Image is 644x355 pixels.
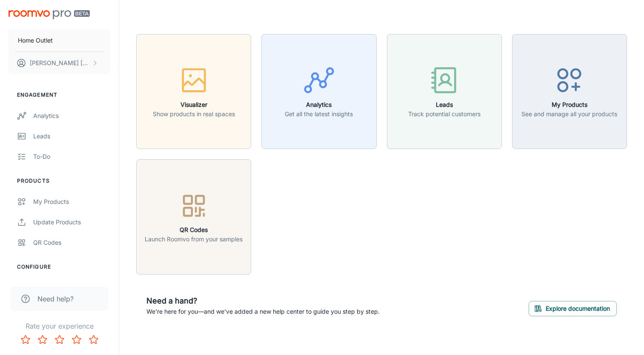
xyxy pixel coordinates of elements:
div: QR Codes [33,238,110,247]
a: LeadsTrack potential customers [387,87,502,95]
button: LeadsTrack potential customers [387,34,502,149]
p: See and manage all your products [521,109,617,119]
h6: My Products [521,100,617,109]
button: AnalyticsGet all the latest insights [261,34,376,149]
p: Get all the latest insights [285,109,353,119]
p: Launch Roomvo from your samples [145,235,243,244]
button: [PERSON_NAME] [PERSON_NAME] [9,52,110,74]
img: Roomvo PRO Beta [9,10,90,19]
button: Rate 5 star [85,331,102,348]
h6: Visualizer [153,100,235,109]
h6: Need a hand? [146,295,380,307]
p: We're here for you—and we've added a new help center to guide you step by step. [146,307,380,316]
p: [PERSON_NAME] [PERSON_NAME] [30,58,90,68]
button: Rate 3 star [51,331,68,348]
button: Rate 2 star [34,331,51,348]
h6: Analytics [285,100,353,109]
button: Rate 4 star [68,331,85,348]
a: AnalyticsGet all the latest insights [261,87,376,95]
button: VisualizerShow products in real spaces [136,34,251,149]
a: Explore documentation [529,303,617,312]
div: Update Products [33,218,110,227]
button: Rate 1 star [17,331,34,348]
p: Rate your experience [7,321,112,331]
button: QR CodesLaunch Roomvo from your samples [136,159,251,274]
button: Home Outlet [9,29,110,52]
p: Show products in real spaces [153,109,235,119]
div: Analytics [33,111,110,120]
div: Leads [33,132,110,141]
span: Need help? [37,294,74,304]
div: To-do [33,152,110,161]
div: My Products [33,197,110,206]
a: QR CodesLaunch Roomvo from your samples [136,212,251,220]
button: Explore documentation [529,301,617,316]
button: My ProductsSee and manage all your products [512,34,627,149]
h6: QR Codes [145,225,243,235]
p: Home Outlet [18,36,53,45]
a: My ProductsSee and manage all your products [512,87,627,95]
p: Track potential customers [408,109,481,119]
h6: Leads [408,100,481,109]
